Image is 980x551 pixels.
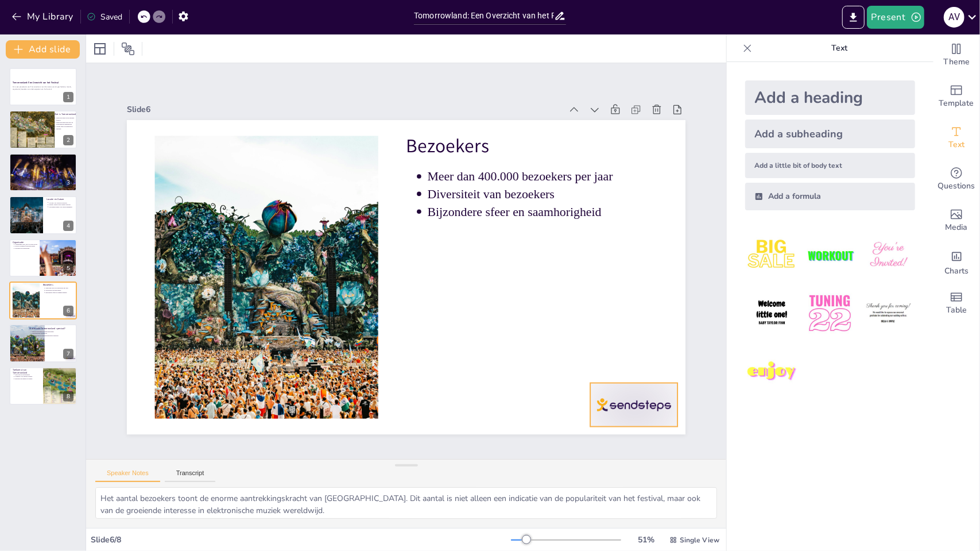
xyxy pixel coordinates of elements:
[15,376,40,378] p: Plannen voor nieuwe edities
[49,202,73,204] p: Locatie: De Schorre in Boom
[32,335,73,337] p: Diverse line-up van internationale artiesten
[95,469,160,482] button: Speaker Notes
[95,487,717,519] textarea: Het aantal bezoekers toont de enorme aantrekkingskracht van [GEOGRAPHIC_DATA]. Dit aantal is niet...
[15,160,73,162] p: Groeiproces van [PERSON_NAME] naar groot
[745,345,799,399] img: 7.jpeg
[633,534,660,545] div: 51 %
[29,327,73,330] p: Wat maakt Tomorrowland speciaal?
[45,290,73,292] p: Diversiteit van bezoekers
[32,333,73,335] p: Spectaculaire lichtshows
[15,162,73,164] p: Internationaal fenomeen
[943,56,970,68] span: Theme
[944,7,964,28] div: A V
[414,7,554,24] input: Insert title
[91,534,511,545] div: Slide 6 / 8
[933,76,979,117] div: Add ready made slides
[745,120,915,148] div: Add a subheading
[842,6,865,29] button: Export to PowerPoint
[456,184,674,294] p: Meer dan 400.000 bezoekers per jaar
[63,391,73,402] div: 8
[121,42,135,56] span: Position
[862,287,915,340] img: 6.jpeg
[15,373,40,376] p: Innovatie en uitbreiding
[47,198,73,201] p: Locatie en Datum
[210,4,611,191] div: Slide 6
[946,221,968,234] span: Media
[63,178,73,188] div: 3
[944,265,969,278] span: Charts
[15,245,56,248] p: Focus op unieke festivalervaring
[933,34,979,76] div: Change the overall theme
[9,153,77,191] div: 3
[9,68,77,106] div: 1
[91,40,109,58] div: Layout
[862,229,915,282] img: 3.jpeg
[448,144,688,271] p: Bezoekers
[45,287,73,290] p: Meer dan 400.000 bezoekers per jaar
[63,306,73,316] div: 6
[9,7,78,26] button: My Library
[56,125,78,129] p: Unieke sfeer en thematisch ontwerp
[948,138,964,151] span: Text
[13,86,73,90] p: Dit is een presentatie over Tomorrowland, met informatie over de geschiedenis, locatie, organisat...
[450,201,667,310] p: Diversiteit van bezoekers
[87,11,122,22] div: Saved
[442,217,660,326] p: Bijzondere sfeer en saamhorigheid
[938,180,975,192] span: Questions
[15,377,40,380] p: Behoud van unieke ervaring
[803,287,857,340] img: 5.jpeg
[9,110,77,148] div: 2
[13,368,40,375] p: Toekomst van Tomorrowland
[9,239,77,277] div: 5
[939,97,974,110] span: Template
[15,157,73,160] p: Eerste editie in [DATE]
[944,6,964,29] button: A V
[63,135,73,145] div: 2
[43,283,73,287] p: Bezoekers
[745,153,915,178] div: Add a little bit of body text
[13,155,73,159] p: Geschiedenis van Tomorrowland
[49,206,73,209] p: Geschikte ruimte voor grote menigten
[933,159,979,200] div: Get real-time input from your audience
[15,243,56,245] p: Organisatie door We Are One World
[13,240,57,244] p: Organisatie
[745,80,915,115] div: Add a heading
[9,196,77,234] div: 4
[15,247,56,249] p: Kwaliteit en creativiteit
[9,324,77,362] div: 7
[6,40,80,59] button: Add slide
[933,200,979,241] div: Add images, graphics, shapes or video
[933,117,979,159] div: Add text boxes
[13,82,59,84] strong: Tomorrowland: Een Overzicht van het Festival
[9,367,77,405] div: 8
[63,92,73,102] div: 1
[63,263,73,273] div: 5
[757,34,922,62] p: Text
[63,221,73,231] div: 4
[55,113,82,116] p: Wat is Tomorrowland?
[803,229,857,282] img: 2.jpeg
[32,331,73,333] p: Indrukwekkende podiumontwerpen
[867,6,924,29] button: Present
[745,287,799,340] img: 4.jpeg
[745,229,799,282] img: 1.jpeg
[946,304,967,317] span: Table
[680,535,719,545] span: Single View
[9,282,77,319] div: 6
[49,204,73,206] p: Datum: laatste twee weken van juli
[745,183,915,210] div: Add a formula
[45,291,73,294] p: Bijzondere sfeer en saamhorigheid
[165,469,216,482] button: Transcript
[63,349,73,359] div: 7
[933,283,979,324] div: Add a table
[933,241,979,283] div: Add charts and graphs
